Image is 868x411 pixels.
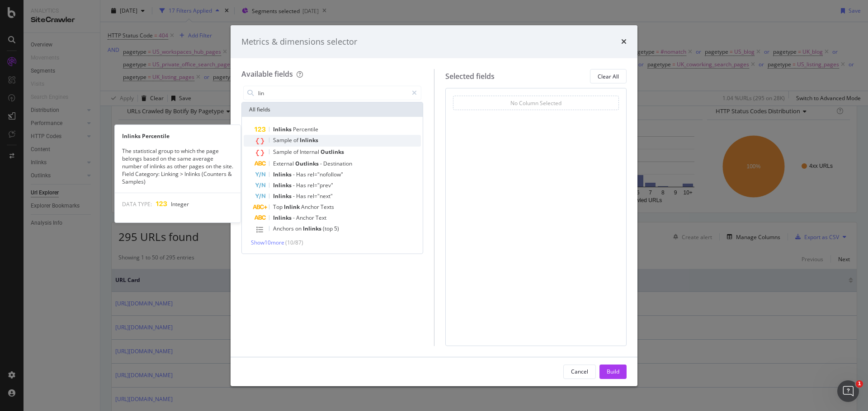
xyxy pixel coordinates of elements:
[295,160,320,167] span: Outlinks
[273,125,293,133] span: Inlinks
[323,160,352,167] span: Destination
[316,214,326,222] span: Text
[300,148,321,156] span: Internal
[300,136,318,144] span: Inlinks
[273,192,293,200] span: Inlinks
[598,73,619,80] div: Clear All
[321,203,334,211] span: Texts
[284,203,301,211] span: Inlink
[273,136,293,144] span: Sample
[293,136,300,144] span: of
[273,181,293,189] span: Inlinks
[296,171,307,178] span: Has
[241,36,357,48] div: Metrics & dimensions selector
[115,132,241,140] div: Inlinks Percentile
[571,368,588,375] div: Cancel
[323,225,334,232] span: (top
[273,171,293,178] span: Inlinks
[296,181,307,189] span: Has
[307,192,333,200] span: rel="next"
[231,25,637,386] div: modal
[856,380,863,388] span: 1
[303,225,323,232] span: Inlinks
[285,239,303,246] span: ( 10 / 87 )
[273,225,295,232] span: Anchors
[257,86,408,100] input: Search by field name
[321,148,344,156] span: Outlinks
[837,380,859,402] iframe: Intercom live chat
[445,71,495,82] div: Selected fields
[320,160,323,167] span: -
[242,102,423,117] div: All fields
[293,214,296,222] span: -
[273,203,284,211] span: Top
[293,192,296,200] span: -
[307,171,343,178] span: rel="nofollow"
[115,147,241,186] div: The statistical group to which the page belongs based on the same average number of inlinks as ot...
[599,365,627,379] button: Build
[510,99,561,107] div: No Column Selected
[293,148,300,156] span: of
[296,214,316,222] span: Anchor
[607,368,619,375] div: Build
[293,181,296,189] span: -
[273,160,295,167] span: External
[251,239,284,246] span: Show 10 more
[273,148,293,156] span: Sample
[301,203,321,211] span: Anchor
[295,225,303,232] span: on
[307,181,333,189] span: rel="prev"
[334,225,339,232] span: 5)
[241,69,293,79] div: Available fields
[293,125,318,133] span: Percentile
[273,214,293,222] span: Inlinks
[621,36,627,48] div: times
[590,69,627,83] button: Clear All
[563,365,596,379] button: Cancel
[296,192,307,200] span: Has
[293,171,296,178] span: -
